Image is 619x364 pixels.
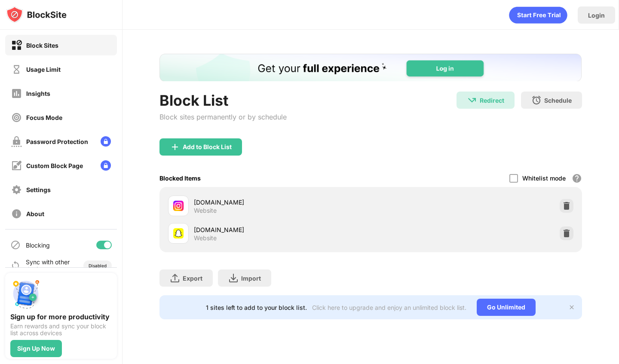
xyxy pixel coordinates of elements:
[11,208,22,219] img: about-off.svg
[11,184,22,195] img: settings-off.svg
[10,323,112,336] div: Earn rewards and sync your block list across devices
[10,312,112,321] div: Sign up for more productivity
[10,278,41,309] img: push-signup.svg
[206,304,307,311] div: 1 sites left to add to your block list.
[101,160,111,171] img: lock-menu.svg
[173,228,184,239] img: favicons
[477,299,536,316] div: Go Unlimited
[26,210,44,217] div: About
[183,144,232,150] div: Add to Block List
[194,234,217,242] div: Website
[159,92,287,109] div: Block List
[89,263,107,268] div: Disabled
[26,138,88,145] div: Password Protection
[11,40,22,51] img: block-on.svg
[26,66,61,73] div: Usage Limit
[6,6,67,23] img: logo-blocksite.svg
[10,260,21,271] img: sync-icon.svg
[26,90,50,97] div: Insights
[588,12,605,19] div: Login
[159,174,201,182] div: Blocked Items
[159,54,582,81] iframe: Banner
[312,304,466,311] div: Click here to upgrade and enjoy an unlimited block list.
[17,345,55,352] div: Sign Up Now
[194,207,217,214] div: Website
[26,42,58,49] div: Block Sites
[26,242,50,249] div: Blocking
[183,275,202,282] div: Export
[568,304,575,311] img: x-button.svg
[241,275,261,282] div: Import
[26,186,51,193] div: Settings
[480,97,504,104] div: Redirect
[11,160,22,171] img: customize-block-page-off.svg
[194,225,371,234] div: [DOMAIN_NAME]
[544,97,572,104] div: Schedule
[11,112,22,123] img: focus-off.svg
[11,136,22,147] img: password-protection-off.svg
[26,114,62,121] div: Focus Mode
[26,258,70,273] div: Sync with other devices
[11,88,22,99] img: insights-off.svg
[101,136,111,147] img: lock-menu.svg
[159,113,287,121] div: Block sites permanently or by schedule
[10,240,21,250] img: blocking-icon.svg
[173,201,184,211] img: favicons
[522,174,566,182] div: Whitelist mode
[509,6,567,24] div: animation
[194,198,371,207] div: [DOMAIN_NAME]
[11,64,22,75] img: time-usage-off.svg
[26,162,83,169] div: Custom Block Page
